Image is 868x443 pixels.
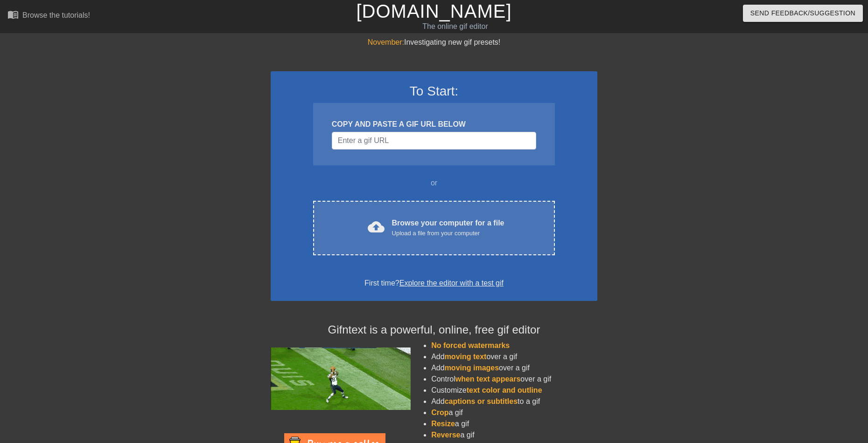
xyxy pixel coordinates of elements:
[431,407,597,418] li: a gif
[445,364,499,372] span: moving images
[332,132,536,150] input: Username
[283,83,585,99] h3: To Start:
[431,409,448,416] span: Crop
[743,5,863,22] button: Send Feedback/Suggestion
[431,374,597,385] li: Control over a gif
[431,418,597,429] li: a gif
[392,218,504,238] div: Browse your computer for a file
[431,362,597,374] li: Add over a gif
[431,429,597,441] li: a gif
[283,278,585,289] div: First time?
[356,1,511,21] a: [DOMAIN_NAME]
[271,348,411,410] img: football_small.gif
[399,279,504,287] a: Explore the editor with a test gif
[455,375,521,383] span: when text appears
[431,341,510,349] span: No forced watermarks
[431,396,597,407] li: Add to a gif
[7,9,19,20] span: menu_book
[445,353,487,361] span: moving text
[332,119,536,130] div: COPY AND PASTE A GIF URL BELOW
[431,420,455,428] span: Resize
[294,21,616,32] div: The online gif editor
[750,7,855,19] span: Send Feedback/Suggestion
[445,397,518,405] span: captions or subtitles
[7,9,90,23] a: Browse the tutorials!
[392,229,504,238] div: Upload a file from your computer
[368,38,404,46] span: November:
[368,218,385,235] span: cloud_upload
[271,323,597,337] h4: Gifntext is a powerful, online, free gif editor
[431,385,597,396] li: Customize
[22,11,90,19] div: Browse the tutorials!
[431,431,460,439] span: Reverse
[467,386,542,394] span: text color and outline
[295,177,573,189] div: or
[431,351,597,362] li: Add over a gif
[271,37,597,48] div: Investigating new gif presets!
